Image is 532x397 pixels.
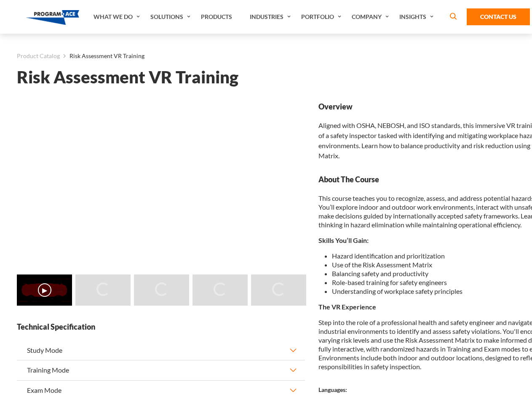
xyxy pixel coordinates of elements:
[467,8,530,25] a: Contact Us
[17,274,72,306] img: Risk Assessment VR Training - Video 0
[17,101,305,264] iframe: Risk Assessment VR Training - Video 0
[38,283,51,297] button: ▶
[318,386,347,393] strong: Languages:
[17,322,305,332] strong: Technical Specification
[17,360,305,380] button: Training Mode
[26,10,80,25] img: Program-Ace
[17,51,60,61] a: Product Catalog
[17,341,305,360] button: Study Mode
[60,51,144,61] li: Risk Assessment VR Training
